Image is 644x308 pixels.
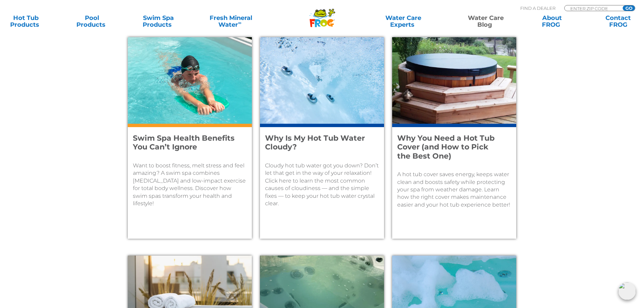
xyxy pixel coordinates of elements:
a: Water CareExperts [362,15,446,28]
a: A young girl swims in a swim spa with a kickboard. She is wearing goggles and a blue swimsuit.Swi... [128,37,252,239]
img: Underwater shot of hot tub jets. The water is slightly cloudy. [260,37,384,124]
a: AboutFROG [526,15,578,28]
h4: Why You Need a Hot Tub Cover (and How to Pick the Best One) [397,134,502,161]
input: GO [623,5,635,11]
sup: ∞ [238,20,241,25]
h4: Swim Spa Health Benefits You Can’t Ignore [133,134,238,152]
img: A hot tub cover fits snugly on an outdoor wooden hot tub [392,37,516,124]
img: openIcon [618,282,636,300]
a: Underwater shot of hot tub jets. The water is slightly cloudy.Why Is My Hot Tub Water Cloudy?Clou... [260,37,384,239]
a: Fresh MineralWater∞ [199,15,263,28]
h4: Why Is My Hot Tub Water Cloudy? [265,134,370,152]
p: Want to boost fitness, melt stress and feel amazing? A swim spa combines [MEDICAL_DATA] and low-i... [133,162,247,207]
a: Water CareBlog [460,15,511,28]
p: A hot tub cover saves energy, keeps water clean and boosts safety while protecting your spa from ... [397,171,511,209]
a: ContactFROG [593,15,644,28]
p: Cloudy hot tub water got you down? Don’t let that get in the way of your relaxation! Click here t... [265,162,379,207]
input: Zip Code Form [570,5,615,11]
p: Find A Dealer [520,5,555,11]
a: PoolProducts [66,15,118,28]
a: Swim SpaProducts [133,15,184,28]
img: A young girl swims in a swim spa with a kickboard. She is wearing goggles and a blue swimsuit. [128,37,252,124]
a: A hot tub cover fits snugly on an outdoor wooden hot tubWhy You Need a Hot Tub Cover (and How to ... [392,37,516,239]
